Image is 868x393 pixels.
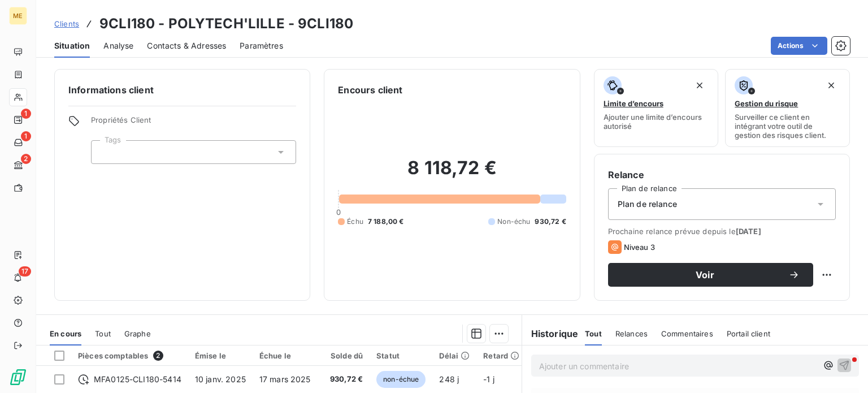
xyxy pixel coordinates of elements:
span: Clients [54,19,79,28]
span: 930,72 € [535,217,566,227]
span: Paramètres [240,40,283,51]
h2: 8 118,72 € [338,157,566,191]
div: Échue le [259,351,311,360]
span: Graphe [124,329,151,338]
span: Surveiller ce client en intégrant votre outil de gestion des risques client. [735,113,840,140]
span: En cours [50,329,81,338]
button: Gestion du risqueSurveiller ce client en intégrant votre outil de gestion des risques client. [725,69,850,147]
button: Limite d’encoursAjouter une limite d’encours autorisé [594,69,719,147]
div: Délai [439,351,470,360]
span: 17 [19,266,31,277]
input: Ajouter une valeur [101,147,110,157]
span: 2 [21,154,31,164]
span: Gestion du risque [735,99,798,108]
span: -1 j [483,374,494,384]
div: Retard [483,351,519,360]
span: 7 188,00 € [368,217,404,227]
button: Voir [608,263,813,287]
span: 2 [153,351,163,361]
span: Limite d’encours [604,99,663,108]
div: Statut [376,351,426,360]
span: 0 [336,208,341,217]
span: 930,72 € [324,374,363,385]
div: Pièces comptables [78,351,181,361]
div: Émise le [195,351,246,360]
span: 10 janv. 2025 [195,374,246,384]
h3: 9CLI180 - POLYTECH'LILLE - 9CLI180 [99,14,353,34]
h6: Relance [608,168,836,182]
button: Actions [771,37,827,55]
span: MFA0125-CLI180-5414 [94,374,181,385]
span: 17 mars 2025 [259,374,311,384]
span: 248 j [439,374,459,384]
span: Contacts & Adresses [147,40,226,51]
span: non-échue [376,371,426,388]
span: Analyse [103,40,133,51]
span: Niveau 3 [624,243,655,252]
span: Échu [347,217,363,227]
div: ME [9,7,27,25]
span: Prochaine relance prévue depuis le [608,227,836,236]
span: Situation [54,40,90,51]
span: Tout [95,329,111,338]
span: Plan de relance [618,198,677,210]
span: Commentaires [661,329,713,338]
div: Solde dû [324,351,363,360]
span: Portail client [727,329,770,338]
h6: Historique [522,327,579,340]
span: 1 [21,131,31,141]
a: Clients [54,18,79,29]
iframe: Intercom live chat [830,355,857,382]
span: 1 [21,109,31,119]
span: Ajouter une limite d’encours autorisé [604,113,709,131]
span: Voir [622,270,788,279]
h6: Informations client [68,83,296,97]
h6: Encours client [338,83,402,97]
span: Tout [585,329,602,338]
span: Relances [615,329,648,338]
span: Non-échu [497,217,530,227]
span: [DATE] [736,227,761,236]
img: Logo LeanPay [9,368,27,386]
span: Propriétés Client [91,115,296,131]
